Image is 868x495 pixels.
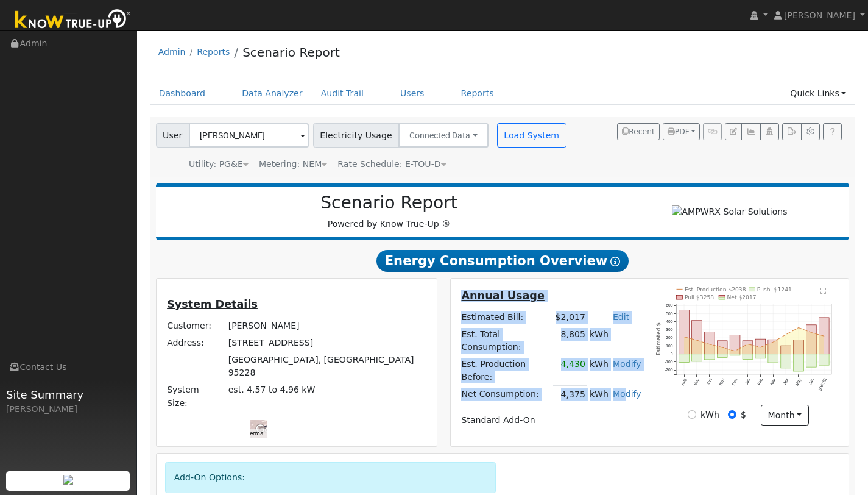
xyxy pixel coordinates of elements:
rect: onclick="" [781,354,791,368]
a: Modify [613,389,641,399]
rect: onclick="" [806,325,817,354]
a: Edit [613,312,629,322]
span: PDF [668,127,690,136]
circle: onclick="" [722,347,724,349]
div: Add-On Options: [165,462,496,493]
td: System Size: [165,382,227,411]
text: Est. Production $2038 [685,286,746,293]
button: Edit User [725,123,742,140]
circle: onclick="" [798,327,800,329]
text: Oct [706,377,713,385]
td: Standard Add-On [459,412,643,429]
rect: onclick="" [730,354,741,355]
rect: onclick="" [718,354,728,358]
rect: onclick="" [705,332,715,354]
rect: onclick="" [692,321,702,354]
a: Users [391,82,434,105]
text: 100 [666,344,673,348]
div: Utility: PG&E [189,158,249,171]
td: [GEOGRAPHIC_DATA], [GEOGRAPHIC_DATA] 95228 [226,352,428,382]
input: Select a User [189,123,309,148]
rect: onclick="" [755,339,766,354]
td: Address: [165,335,227,352]
td: [STREET_ADDRESS] [226,335,428,352]
text: Pull $3258 [685,294,714,301]
u: Annual Usage [461,290,544,302]
a: Reports [197,47,230,57]
text: -200 [665,368,673,372]
text: 400 [666,319,673,324]
rect: onclick="" [806,354,817,367]
h2: Scenario Report [168,193,610,213]
text: 500 [666,312,673,316]
rect: onclick="" [705,354,715,360]
td: Net Consumption: [459,386,553,404]
text: Apr [783,377,790,386]
td: Est. Production Before: [459,356,553,386]
text: 300 [666,327,673,332]
td: 4,375 [553,386,587,404]
u: System Details [167,298,258,310]
text: May [795,377,803,386]
img: AMPWRX Solar Solutions [672,205,787,218]
span: est. 4.57 to 4.96 kW [228,385,316,394]
a: Data Analyzer [233,82,312,105]
circle: onclick="" [811,332,813,333]
button: Connected Data [398,123,489,148]
text: Mar [770,377,777,386]
rect: onclick="" [743,354,753,360]
img: retrieve [63,475,73,485]
button: Recent [617,123,660,140]
circle: onclick="" [772,341,774,343]
circle: onclick="" [760,347,761,349]
div: Powered by Know True-Up ® [162,193,616,230]
td: kWh [587,356,610,386]
rect: onclick="" [794,354,804,371]
button: Multi-Series Graph [741,123,760,140]
a: Scenario Report [242,45,340,60]
a: Dashboard [150,82,215,105]
label: kWh [700,408,719,421]
div: [PERSON_NAME] [6,403,130,416]
button: month [761,405,809,426]
a: Quick Links [781,82,855,105]
td: Est. Total Consumption: [459,326,553,355]
text: Aug [680,377,688,386]
td: [PERSON_NAME] [226,317,428,334]
rect: onclick="" [718,341,728,354]
rect: onclick="" [794,340,804,354]
button: Settings [801,123,820,140]
a: Terms (opens in new tab) [246,430,263,436]
circle: onclick="" [824,335,825,337]
td: Estimated Bill: [459,308,553,326]
td: 4,430 [553,356,587,386]
span: [PERSON_NAME] [784,10,855,20]
td: $2,017 [553,308,587,326]
td: kWh [587,326,643,355]
input: $ [728,410,736,419]
input: kWh [688,410,696,419]
img: Know True-Up [9,7,137,34]
text: 600 [666,304,673,308]
rect: onclick="" [755,354,766,358]
span: User [156,123,189,148]
i: Show Help [610,257,620,266]
rect: onclick="" [692,354,702,361]
span: Alias: H2ETOUDN [337,159,446,169]
rect: onclick="" [781,346,791,354]
span: Electricity Usage [313,123,399,148]
td: 8,805 [553,326,587,355]
label: $ [741,408,746,421]
rect: onclick="" [679,354,690,363]
text: Nov [719,377,726,386]
rect: onclick="" [679,310,690,354]
img: Google [253,422,293,438]
text: Net $2017 [727,294,757,301]
button: Login As [760,123,779,140]
text: -100 [665,360,673,364]
text: Dec [732,377,739,386]
span: Energy Consumption Overview [376,250,629,272]
a: Reports [452,82,503,105]
rect: onclick="" [743,341,753,354]
a: Audit Trail [312,82,373,105]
